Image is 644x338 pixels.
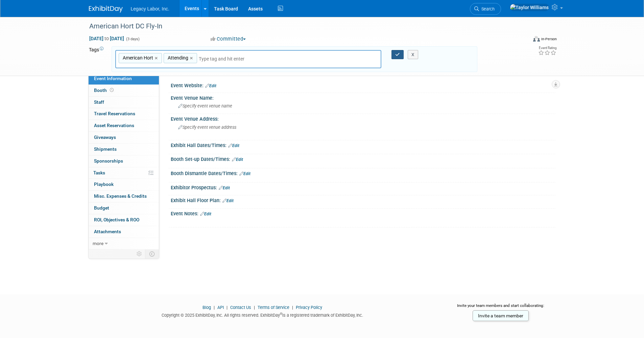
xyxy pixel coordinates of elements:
span: Tasks [93,170,105,175]
a: Search [470,3,501,15]
a: Edit [205,83,216,88]
div: Copyright © 2025 ExhibitDay, Inc. All rights reserved. ExhibitDay is a registered trademark of Ex... [89,311,436,318]
a: Sponsorships [89,155,159,167]
a: Edit [228,143,239,148]
a: Privacy Policy [296,305,322,310]
span: Travel Reservations [94,111,135,116]
a: Edit [219,186,230,190]
span: Booth not reserved yet [109,88,115,93]
span: Event Information [94,76,132,81]
span: American Hort [121,54,153,61]
a: Shipments [89,144,159,155]
a: Edit [232,157,243,162]
div: Exhibit Hall Floor Plan: [171,195,555,204]
a: Edit [200,212,211,216]
button: X [408,50,418,59]
a: Contact Us [230,305,251,310]
input: Type tag and hit enter [199,55,293,62]
a: Misc. Expenses & Credits [89,191,159,202]
a: API [217,305,224,310]
a: Event Information [89,73,159,84]
a: Terms of Service [258,305,289,310]
div: Event Format [487,35,557,45]
a: Invite a team member [473,310,529,321]
span: more [93,241,103,246]
a: Travel Reservations [89,108,159,120]
div: Exhibitor Prospectus: [171,183,555,191]
span: Specify event venue name [178,103,232,108]
button: Committed [208,35,248,43]
div: Event Venue Name: [171,93,555,101]
img: Format-Inperson.png [533,36,540,42]
a: Playbook [89,179,159,190]
a: Booth [89,85,159,96]
sup: ® [280,312,282,316]
span: Legacy Labor, Inc. [131,6,169,11]
span: | [225,305,229,310]
div: Booth Dismantle Dates/Times: [171,168,555,177]
span: Shipments [94,146,117,152]
span: to [103,36,110,41]
div: Event Rating [538,46,556,50]
span: Sponsorships [94,158,123,164]
span: | [212,305,216,310]
span: Budget [94,205,109,211]
img: ExhibitDay [89,6,123,13]
span: Misc. Expenses & Credits [94,193,147,199]
td: Tags [89,46,105,72]
div: Event Notes: [171,209,555,217]
span: (3 days) [125,37,140,41]
span: Staff [94,99,104,105]
a: Blog [202,305,211,310]
td: Personalize Event Tab Strip [134,249,145,258]
span: Attachments [94,229,121,234]
div: In-Person [541,37,557,42]
td: Toggle Event Tabs [145,249,159,258]
a: Staff [89,97,159,108]
a: more [89,238,159,249]
div: American Hort DC Fly-In [87,20,517,32]
a: Edit [222,198,234,203]
a: × [190,54,194,62]
div: Invite your team members and start collaborating: [446,303,555,313]
a: ROI, Objectives & ROO [89,214,159,226]
div: Event Venue Address: [171,114,555,122]
span: Asset Reservations [94,123,134,128]
a: Edit [239,171,251,176]
div: Exhibit Hall Dates/Times: [171,140,555,149]
a: × [155,54,159,62]
span: Attending [166,54,188,61]
span: Playbook [94,182,114,187]
span: Booth [94,88,115,93]
span: Search [479,6,495,11]
a: Giveaways [89,132,159,143]
span: | [252,305,257,310]
div: Event Website: [171,80,555,89]
span: | [290,305,295,310]
img: Taylor Williams [510,4,549,11]
span: ROI, Objectives & ROO [94,217,139,222]
span: Giveaways [94,135,116,140]
a: Attachments [89,226,159,238]
span: Specify event venue address [178,125,236,130]
div: Booth Set-up Dates/Times: [171,154,555,163]
a: Tasks [89,167,159,179]
a: Asset Reservations [89,120,159,131]
span: [DATE] [DATE] [89,35,124,42]
a: Budget [89,202,159,214]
